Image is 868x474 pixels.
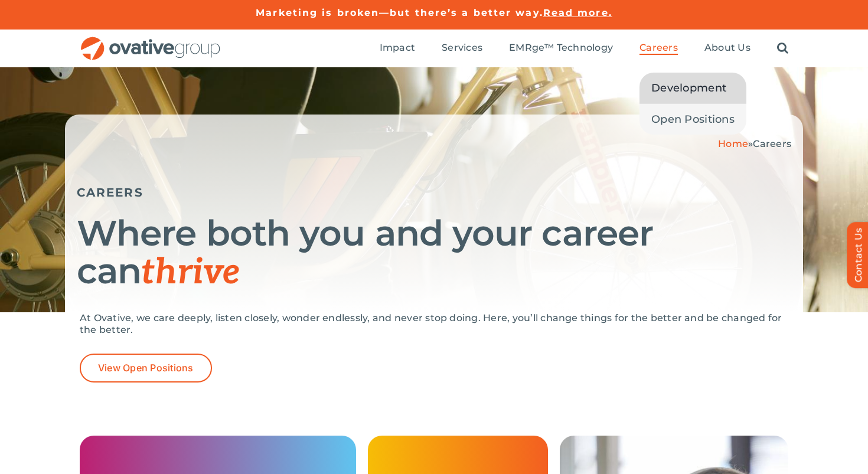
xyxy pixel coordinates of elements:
a: Development [639,73,746,103]
span: Impact [380,42,415,54]
a: EMRge™ Technology [509,42,613,55]
span: About Us [704,42,750,54]
h1: Where both you and your career can [77,214,791,292]
a: Read more. [543,7,612,18]
a: Home [718,138,748,149]
h5: CAREERS [77,185,791,200]
a: Open Positions [639,104,746,135]
a: Search [777,42,788,55]
span: View Open Positions [98,362,194,374]
span: Services [442,42,482,54]
span: Careers [753,138,791,149]
span: EMRge™ Technology [509,42,613,54]
a: Marketing is broken—but there’s a better way. [256,7,543,18]
span: » [718,138,791,149]
p: At Ovative, we care deeply, listen closely, wonder endlessly, and never stop doing. Here, you’ll ... [80,312,788,336]
span: Careers [639,42,678,54]
a: About Us [704,42,750,55]
span: Open Positions [651,111,735,128]
a: Careers [639,42,678,55]
nav: Menu [380,30,788,67]
span: Development [651,80,726,96]
a: View Open Positions [80,354,212,383]
span: thrive [141,251,240,294]
a: Services [442,42,482,55]
a: OG_Full_horizontal_RGB [80,35,221,47]
a: Impact [380,42,415,55]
